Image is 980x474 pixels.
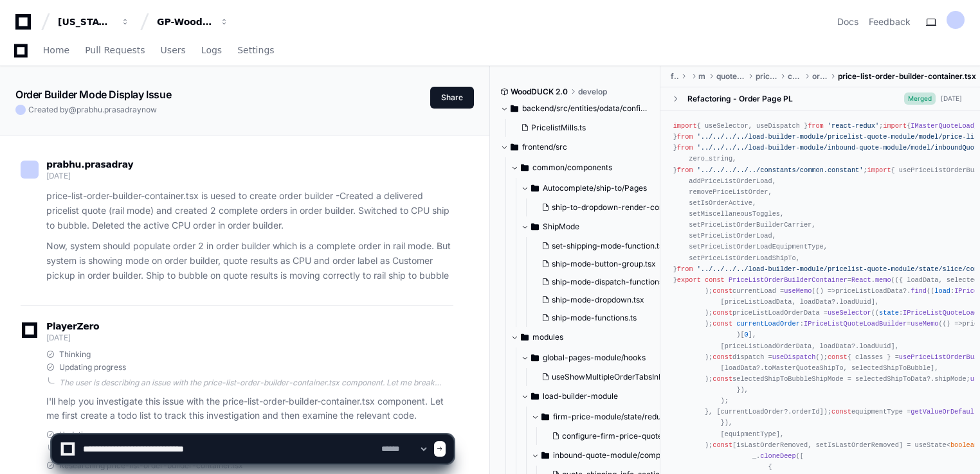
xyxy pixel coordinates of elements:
button: modules [511,327,661,347]
svg: Directory [531,180,539,196]
span: ship-mode-button-group.tsx [552,259,656,269]
button: [US_STATE] Pacific [53,10,135,33]
span: loadUuid [839,298,871,306]
span: Autocomplete/ship-to/Pages [543,183,647,193]
span: orderId [792,408,819,416]
span: from [808,122,824,130]
button: backend/src/entities/odata/config-quote-service [500,98,651,119]
span: ship-mode-dropdown.tsx [552,295,644,305]
span: ship-mode-functions.ts [552,313,637,323]
span: const [712,353,732,361]
span: useShowMultipleOrderTabsInProgress.tsx [552,372,704,382]
span: load [934,287,950,295]
span: IPriceListQuoteLoadBuilder [804,320,907,328]
span: common/components [532,162,612,173]
span: const [712,287,732,295]
svg: Directory [531,389,539,404]
span: useDispatch [772,353,816,361]
svg: Directory [511,139,518,155]
span: @ [69,105,77,114]
span: IMasterQuoteLoad [911,122,974,130]
span: order-builder [812,71,828,82]
span: state [879,309,899,317]
span: backend/src/entities/odata/config-quote-service [522,103,651,114]
button: PricelistMills.ts [516,119,643,137]
span: Users [161,46,186,54]
app-text-character-animate: Order Builder Mode Display Issue [15,88,171,101]
button: common/components [511,157,661,178]
button: Autocomplete/ship-to/Pages [521,178,671,198]
span: Settings [237,46,274,54]
span: prabhu.prasadray [46,159,133,170]
span: const [705,276,725,284]
span: firm-price-module/state/reducer [553,412,673,422]
span: set-shipping-mode-function.ts [552,241,663,251]
span: price-list-module [756,71,777,82]
span: () => [943,320,963,328]
div: [DATE] [941,94,962,103]
a: Users [161,36,186,66]
span: ship-mode-dispatch-functions.ts [552,277,671,287]
span: memo [875,276,891,284]
span: 0 [745,331,749,338]
button: frontend/src [500,137,651,157]
span: import [883,122,907,130]
button: ship-mode-dispatch-functions.ts [536,273,671,291]
span: Home [43,46,69,54]
span: global-pages-module/hooks [543,353,646,363]
span: toMasterQuoteaShipTo [764,364,843,372]
svg: Directory [511,101,518,116]
svg: Directory [521,329,529,345]
svg: Directory [531,350,539,365]
span: frontend [671,71,678,82]
span: ship-to-dropdown-render-component.tsx [552,202,704,213]
span: import [867,166,891,174]
span: modules [532,332,563,342]
span: currentLoadOrder [736,320,800,328]
button: ship-to-dropdown-render-component.tsx [536,198,674,216]
p: price-list-order-builder-container.tsx is uesed to create order builder -Created a delivered pric... [46,189,453,233]
p: I'll help you investigate this issue with the price-list-order-builder-container.tsx component. L... [46,394,453,424]
button: firm-price-module/state/reducer [531,407,682,427]
span: quote-review-module [716,71,745,82]
div: The user is describing an issue with the price-list-order-builder-container.tsx component. Let me... [59,378,453,388]
a: Settings [237,36,274,66]
span: () => [815,287,835,295]
span: from [677,265,693,273]
span: shipMode [934,375,966,383]
span: PriceListOrderBuilderContainer [729,276,848,284]
svg: Directory [531,219,539,234]
span: 'react-redux' [828,122,879,130]
span: getValueOrDefault [911,408,978,416]
span: [DATE] [46,171,70,180]
span: ShipMode [543,222,579,232]
button: Share [430,87,474,109]
button: global-pages-module/hooks [521,347,671,368]
button: Feedback [869,15,911,28]
button: set-shipping-mode-function.ts [536,237,671,255]
button: GP-WoodDuck 2.0 [152,10,234,33]
span: const [712,309,732,317]
span: Created by [28,105,157,115]
span: export [677,276,701,284]
span: Thinking [59,349,91,360]
span: useMemo [911,320,938,328]
span: load-builder-module [543,391,618,401]
span: modules [698,71,706,82]
span: WoodDUCK 2.0 [511,87,568,97]
span: useMemo [784,287,812,295]
span: PlayerZero [46,322,99,330]
span: Logs [201,46,222,54]
a: Logs [201,36,222,66]
span: import [673,122,697,130]
span: frontend/src [522,142,567,152]
span: Merged [904,92,936,105]
span: Pull Requests [85,46,145,54]
a: Pull Requests [85,36,145,66]
span: now [141,105,157,114]
span: from [677,166,693,174]
span: develop [578,87,607,97]
span: Updating progress [59,362,126,373]
span: price-list-order-builder-container.tsx [838,71,976,82]
span: const [712,375,732,383]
